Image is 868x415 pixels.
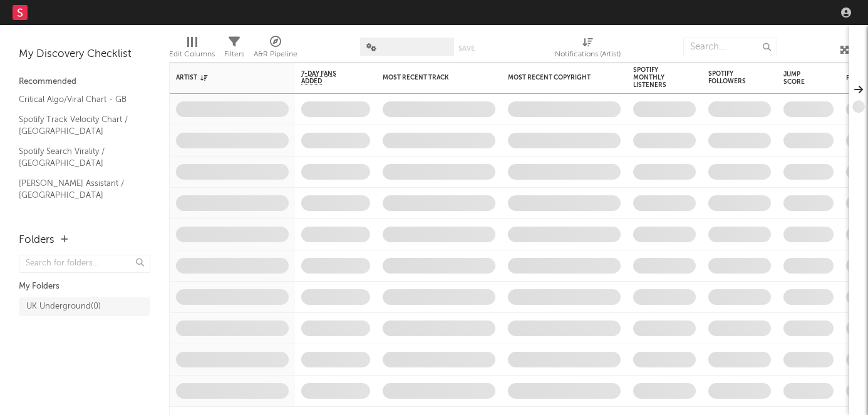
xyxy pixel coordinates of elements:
a: Spotify Search Virality / [GEOGRAPHIC_DATA] [19,145,138,170]
input: Search for folders... [19,255,150,273]
a: Algorithmic A&R Assistant ([GEOGRAPHIC_DATA]) [19,208,138,234]
div: Most Recent Copyright [508,74,602,81]
div: My Discovery Checklist [19,47,150,62]
div: My Folders [19,279,150,294]
div: Artist [176,74,270,81]
div: Edit Columns [169,31,215,68]
div: Filters [224,31,244,68]
a: UK Underground(0) [19,297,150,316]
div: Edit Columns [169,47,215,62]
div: Recommended [19,74,150,90]
span: 7-Day Fans Added [301,70,351,85]
div: Notifications (Artist) [555,47,621,62]
div: UK Underground ( 0 ) [26,299,101,314]
div: Jump Score [783,71,815,86]
a: Spotify Track Velocity Chart / [GEOGRAPHIC_DATA] [19,113,138,138]
div: Spotify Monthly Listeners [633,66,677,89]
a: [PERSON_NAME] Assistant / [GEOGRAPHIC_DATA] [19,177,138,202]
div: Most Recent Track [383,74,477,81]
div: Filters [224,47,244,62]
div: Folders [19,233,54,248]
div: Notifications (Artist) [555,31,621,68]
div: A&R Pipeline [254,47,297,62]
input: Search... [683,38,777,56]
a: Critical Algo/Viral Chart - GB [19,93,138,106]
div: A&R Pipeline [254,31,297,68]
div: Spotify Followers [708,70,752,85]
button: Save [458,45,475,52]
